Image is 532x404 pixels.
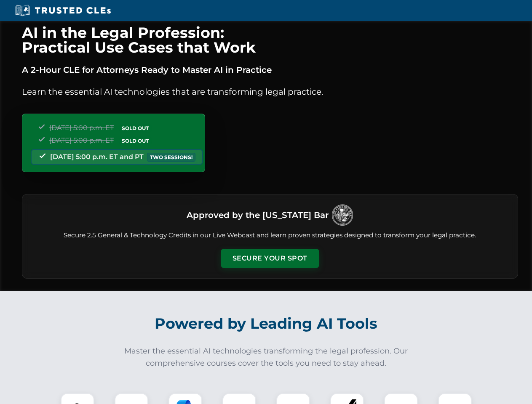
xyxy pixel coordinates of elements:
h1: AI in the Legal Profession: Practical Use Cases that Work [22,25,518,55]
p: Master the essential AI technologies transforming the legal profession. Our comprehensive courses... [119,345,414,369]
h3: Approved by the [US_STATE] Bar [187,207,329,223]
span: [DATE] 5:00 p.m. ET [49,136,114,144]
h2: Powered by Leading AI Tools [33,309,500,338]
img: Logo [332,205,353,226]
p: Secure 2.5 General & Technology Credits in our Live Webcast and learn proven strategies designed ... [32,231,508,240]
span: SOLD OUT [119,124,152,133]
p: Learn the essential AI technologies that are transforming legal practice. [22,85,518,98]
span: SOLD OUT [119,136,152,145]
p: A 2-Hour CLE for Attorneys Ready to Master AI in Practice [22,63,518,77]
span: [DATE] 5:00 p.m. ET [49,124,114,132]
button: Secure Your Spot [221,249,319,268]
img: Trusted CLEs [13,4,113,17]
